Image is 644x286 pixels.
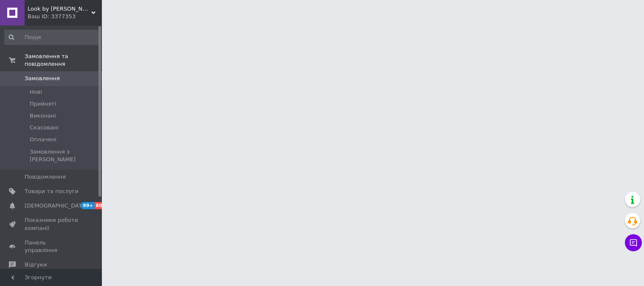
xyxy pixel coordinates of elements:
span: Товари та послуги [25,188,79,195]
span: Показники роботи компанії [25,216,79,232]
input: Пошук [4,30,100,45]
span: Оплачені [30,136,56,143]
span: [DEMOGRAPHIC_DATA] [25,202,87,210]
span: 99+ [81,202,95,209]
span: Look by Katrina [28,5,91,13]
span: Повідомлення [25,173,66,181]
span: Виконані [30,112,56,120]
span: Панель управління [25,239,79,254]
span: Замовлення [25,75,60,82]
div: Ваш ID: 3377353 [28,13,102,20]
button: Чат з покупцем [625,234,642,251]
span: Нові [30,88,42,96]
span: Замовлення з [PERSON_NAME] [30,148,99,163]
span: Скасовані [30,124,59,132]
span: Відгуки [25,261,47,269]
span: Прийняті [30,100,56,108]
span: 80 [95,202,104,209]
span: Замовлення та повідомлення [25,53,102,68]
